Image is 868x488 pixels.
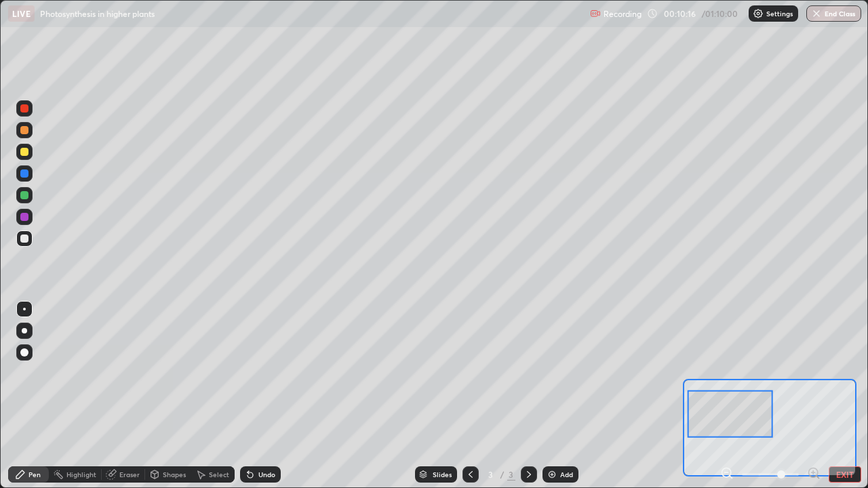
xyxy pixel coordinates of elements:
[753,8,764,19] img: class-settings-icons
[258,471,275,478] div: Undo
[484,470,498,479] div: 3
[40,8,155,19] p: Photosynthesis in higher plants
[766,10,793,17] p: Settings
[163,471,186,478] div: Shapes
[547,469,557,480] img: add-slide-button
[604,9,642,19] p: Recording
[66,471,96,478] div: Highlight
[829,466,861,483] button: EXIT
[507,468,515,481] div: 3
[119,471,140,478] div: Eraser
[811,8,822,19] img: end-class-cross
[560,471,573,478] div: Add
[806,5,861,22] button: End Class
[590,8,601,19] img: recording.375f2c34.svg
[433,471,452,478] div: Slides
[12,8,31,19] p: LIVE
[209,471,229,478] div: Select
[500,470,505,479] div: /
[28,471,41,478] div: Pen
